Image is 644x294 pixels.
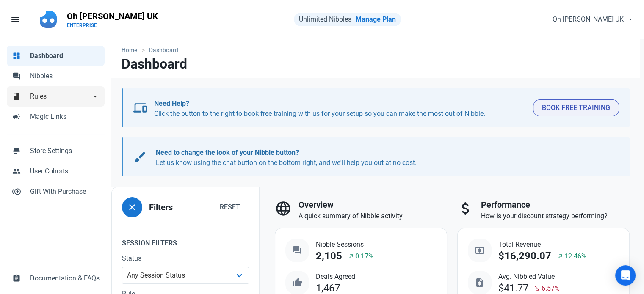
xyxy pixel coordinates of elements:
[498,272,560,282] span: Avg. Nibbled Value
[7,161,105,181] a: peopleUser Cohorts
[316,283,340,294] div: 1,467
[564,251,586,261] span: 12.46%
[12,273,21,282] span: assignment
[316,272,355,282] span: Deals Agreed
[12,51,21,59] span: dashboard
[553,14,624,25] span: Oh [PERSON_NAME] UK
[12,187,21,195] span: control_point_duplicate
[475,278,485,288] span: request_quote
[149,203,173,212] h3: Filters
[615,265,636,286] div: Open Intercom Messenger
[498,239,586,250] span: Total Revenue
[122,46,141,55] a: Home
[122,56,187,71] h1: Dashboard
[356,15,396,23] a: Manage Plan
[122,197,142,217] button: close
[30,146,100,156] span: Store Settings
[542,283,560,294] span: 6.57%
[481,200,630,210] h3: Performance
[133,150,147,164] span: brush
[30,112,100,122] span: Magic Links
[154,99,189,107] b: Need Help?
[7,107,105,127] a: campaignMagic Links
[533,99,619,116] button: Book Free Training
[211,199,249,216] button: Reset
[67,22,158,29] p: ENTERPRISE
[316,250,342,262] div: 2,105
[67,10,158,22] p: Oh [PERSON_NAME] UK
[12,91,21,100] span: book
[133,101,147,115] span: devices
[122,253,249,264] label: Status
[156,148,299,157] b: Need to change the look of your Nibble button?
[348,253,354,260] span: north_east
[12,166,21,175] span: people
[534,285,541,292] span: south_east
[457,200,474,217] span: attach_money
[7,141,105,161] a: storeStore Settings
[112,228,259,253] legend: Session Filters
[355,251,373,261] span: 0.17%
[12,112,21,120] span: campaign
[7,46,105,66] a: dashboardDashboard
[12,146,21,154] span: store
[10,14,20,25] span: menu
[91,91,100,100] span: arrow_drop_down
[7,268,105,289] a: assignmentDocumentation & FAQs
[111,39,640,56] nav: breadcrumbs
[30,51,100,61] span: Dashboard
[498,250,551,262] div: $16,290.07
[316,239,373,250] span: Nibble Sessions
[12,71,21,80] span: forum
[30,166,100,176] span: User Cohorts
[154,99,526,119] p: Click the button to the right to book free training with us for your setup so you can make the mo...
[220,202,240,212] span: Reset
[545,11,639,28] button: Oh [PERSON_NAME] UK
[7,86,105,107] a: bookRulesarrow_drop_down
[30,71,100,81] span: Nibbles
[127,202,137,212] span: close
[498,283,528,294] div: $41.77
[299,15,351,23] span: Unlimited Nibbles
[156,148,611,168] p: Let us know using the chat button on the bottom right, and we'll help you out at no cost.
[30,273,100,283] span: Documentation & FAQs
[30,91,91,102] span: Rules
[475,245,485,256] span: local_atm
[7,66,105,86] a: forumNibbles
[292,245,302,256] span: question_answer
[299,200,447,210] h3: Overview
[299,211,447,221] p: A quick summary of Nibble activity
[7,181,105,202] a: control_point_duplicateGift With Purchase
[275,200,292,217] span: language
[557,253,564,260] span: north_east
[30,187,100,197] span: Gift With Purchase
[62,7,163,32] a: Oh [PERSON_NAME] UKENTERPRISE
[292,278,302,288] span: thumb_up
[481,211,630,221] p: How is your discount strategy performing?
[542,103,610,113] span: Book Free Training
